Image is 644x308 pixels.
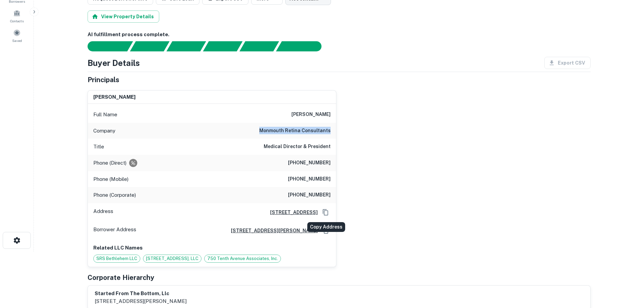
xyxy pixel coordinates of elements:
[288,191,331,199] h6: [PHONE_NUMBER]
[203,41,242,51] div: Principals found, AI now looking for contact information...
[88,75,119,85] h5: Principals
[93,111,117,119] p: Full Name
[95,297,187,305] p: [STREET_ADDRESS][PERSON_NAME]
[291,111,331,119] h6: [PERSON_NAME]
[94,255,140,262] span: SRS Bethlehem LLC
[95,290,187,298] h6: started from the bottom, llc
[93,143,104,151] p: Title
[88,273,154,283] h5: Corporate Hierarchy
[93,207,113,217] p: Address
[88,31,591,39] h6: AI fulfillment process complete.
[88,57,140,69] h4: Buyer Details
[265,209,318,216] a: [STREET_ADDRESS]
[93,226,136,236] p: Borrower Address
[130,41,169,51] div: Your request is received and processing...
[10,18,24,24] span: Contacts
[225,227,318,234] a: [STREET_ADDRESS][PERSON_NAME]
[143,255,201,262] span: [STREET_ADDRESS], LLC
[93,93,136,101] h6: [PERSON_NAME]
[307,222,345,232] div: Copy Address
[205,255,281,262] span: 750 Tenth Avenue Associates, Inc.
[79,41,130,51] div: Sending borrower request to AI...
[93,175,128,183] p: Phone (Mobile)
[288,175,331,183] h6: [PHONE_NUMBER]
[259,127,331,135] h6: monmouth retina consultants
[264,143,331,151] h6: Medical Director & President
[93,159,126,167] p: Phone (Direct)
[276,41,330,51] div: AI fulfillment process complete.
[288,159,331,167] h6: [PHONE_NUMBER]
[2,26,32,45] a: Saved
[93,244,331,252] p: Related LLC Names
[320,207,331,217] button: Copy Address
[239,41,279,51] div: Principals found, still searching for contact information. This may take time...
[166,41,206,51] div: Documents found, AI parsing details...
[93,191,136,199] p: Phone (Corporate)
[129,159,137,167] div: Requests to not be contacted at this number
[88,10,159,23] button: View Property Details
[12,38,22,43] span: Saved
[2,7,32,25] a: Contacts
[610,254,644,286] iframe: Chat Widget
[93,127,115,135] p: Company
